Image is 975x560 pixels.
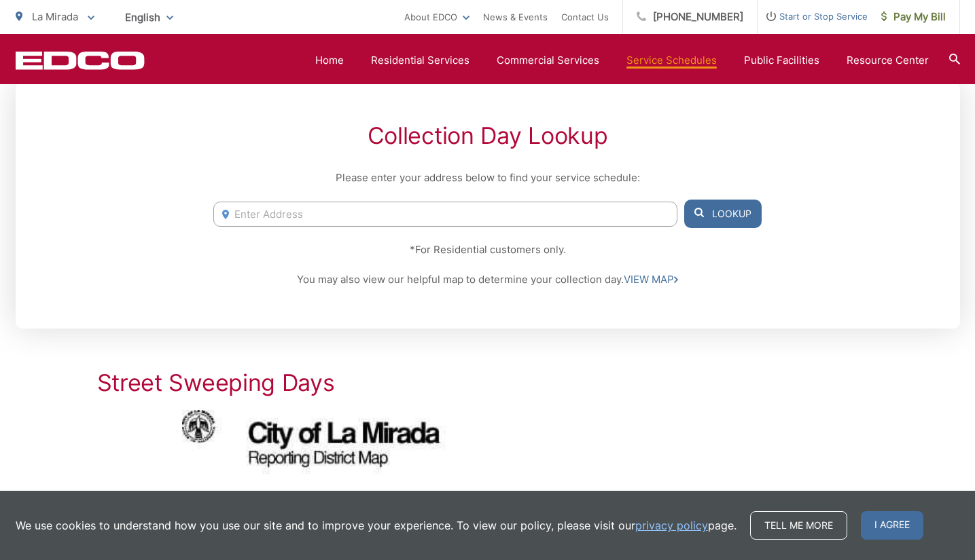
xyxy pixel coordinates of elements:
p: You may also view our helpful map to determine your collection day. [213,272,761,288]
p: We use cookies to understand how you use our site and to improve your experience. To view our pol... [16,517,737,534]
a: privacy policy [635,517,708,534]
a: Service Schedules [626,52,717,69]
h2: Collection Day Lookup [213,122,761,149]
input: Enter Address [213,202,677,227]
a: Resource Center [847,52,929,69]
span: La Mirada [32,10,78,23]
a: Home [315,52,344,69]
a: News & Events [483,9,548,25]
a: Commercial Services [497,52,599,69]
p: *For Residential customers only. [213,242,761,258]
a: Residential Services [371,52,469,69]
p: Please enter your address below to find your service schedule: [213,170,761,186]
h2: Street Sweeping Days [97,369,879,396]
a: VIEW MAP [624,272,678,288]
a: EDCD logo. Return to the homepage. [16,51,145,70]
button: Lookup [684,200,762,228]
a: About EDCO [404,9,469,25]
span: Pay My Bill [881,9,946,25]
span: I agree [861,511,923,540]
a: Public Facilities [744,52,819,69]
span: English [115,5,183,29]
a: Contact Us [561,9,609,25]
a: Tell me more [750,511,847,540]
